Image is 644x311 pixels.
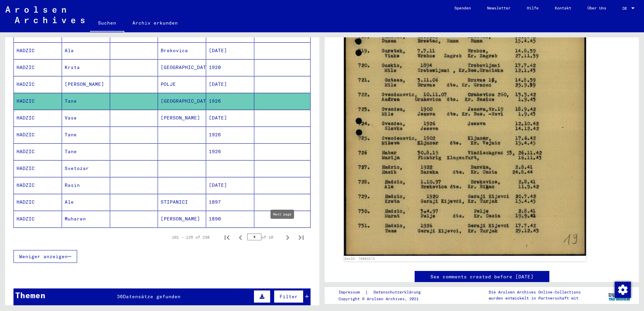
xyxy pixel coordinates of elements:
[62,194,110,210] mat-cell: Ale
[158,211,206,227] mat-cell: [PERSON_NAME]
[14,93,62,109] mat-cell: HADZIC
[62,177,110,194] mat-cell: Rasin
[14,160,62,177] mat-cell: HADZIC
[158,42,206,59] mat-cell: Brekovica
[345,257,375,261] a: DocID: 70983173
[124,15,186,31] a: Archiv erkunden
[206,42,254,59] mat-cell: [DATE]
[614,281,631,298] div: Zustimmung ändern
[62,127,110,143] mat-cell: Tane
[489,289,581,295] p: Die Arolsen Archives Online-Collections
[172,234,210,240] div: 101 – 125 of 238
[158,76,206,93] mat-cell: POLJE
[206,59,254,76] mat-cell: 1920
[368,289,429,296] a: Datenschutzerklärung
[220,231,234,244] button: First page
[339,289,365,296] a: Impressum
[19,253,68,260] span: Weniger anzeigen
[62,143,110,160] mat-cell: Tane
[274,290,303,303] button: Filter
[206,177,254,194] mat-cell: [DATE]
[62,59,110,76] mat-cell: Krsta
[90,15,124,32] a: Suchen
[206,194,254,210] mat-cell: 1897
[62,211,110,227] mat-cell: Muharen
[206,127,254,143] mat-cell: 1926
[294,231,308,244] button: Last page
[62,110,110,126] mat-cell: Vase
[14,42,62,59] mat-cell: HADZIC
[489,295,581,301] p: wurden entwickelt in Partnerschaft mit
[615,282,631,298] img: Zustimmung ändern
[158,93,206,109] mat-cell: [GEOGRAPHIC_DATA]
[14,211,62,227] mat-cell: HADZIC
[62,160,110,177] mat-cell: Svetozar
[158,59,206,76] mat-cell: [GEOGRAPHIC_DATA]
[62,42,110,59] mat-cell: Ala
[206,76,254,93] mat-cell: [DATE]
[339,296,429,302] p: Copyright © Arolsen Archives, 2021
[5,6,85,23] img: Arolsen_neg.svg
[206,93,254,109] mat-cell: 1926
[430,273,534,280] a: See comments created before [DATE]
[14,127,62,143] mat-cell: HADZIC
[206,143,254,160] mat-cell: 1926
[280,293,298,300] span: Filter
[607,287,632,304] img: yv_logo.png
[14,59,62,76] mat-cell: HADZIC
[14,177,62,194] mat-cell: HADZIC
[13,250,77,263] button: Weniger anzeigen
[158,110,206,126] mat-cell: [PERSON_NAME]
[62,76,110,93] mat-cell: [PERSON_NAME]
[206,211,254,227] mat-cell: 1890
[14,110,62,126] mat-cell: HADZIC
[62,93,110,109] mat-cell: Tane
[622,6,630,11] span: DE
[14,143,62,160] mat-cell: HADZIC
[123,293,181,300] span: Datensätze gefunden
[14,76,62,93] mat-cell: HADZIC
[117,293,123,300] span: 36
[15,289,45,301] div: Themen
[281,231,294,244] button: Next page
[206,110,254,126] mat-cell: [DATE]
[14,194,62,210] mat-cell: HADZIC
[158,194,206,210] mat-cell: STIPANICI
[339,289,429,296] div: |
[234,231,247,244] button: Previous page
[247,234,281,240] div: of 10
